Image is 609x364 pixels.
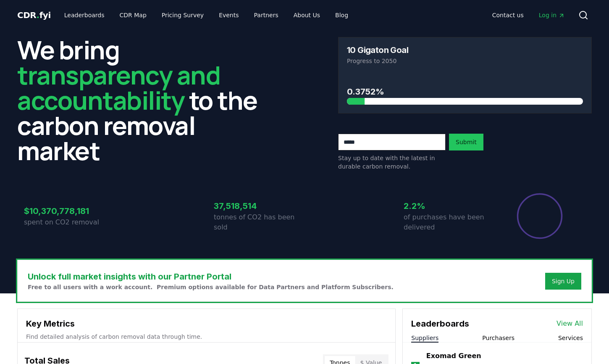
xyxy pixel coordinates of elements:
[552,277,575,285] a: Sign Up
[532,8,572,23] a: Log in
[26,317,387,330] h3: Key Metrics
[58,8,111,23] a: Leaderboards
[411,334,438,342] button: Suppliers
[58,8,355,23] nav: Main
[516,193,563,240] div: Percentage of sales delivered
[37,10,39,20] span: .
[449,134,483,150] button: Submit
[328,8,355,23] a: Blog
[486,8,572,23] nav: Main
[404,212,494,232] p: of purchases have been delivered
[17,58,220,117] span: transparency and accountability
[404,200,494,212] h3: 2.2%
[113,8,153,23] a: CDR Map
[214,200,304,212] h3: 37,518,514
[26,332,387,341] p: Find detailed analysis of carbon removal data through time.
[17,10,51,20] span: CDR fyi
[539,11,565,19] span: Log in
[214,212,304,232] p: tonnes of CO2 has been sold
[558,334,583,342] button: Services
[347,85,583,98] h3: 0.3752%
[24,217,115,227] p: spent on CO2 removal
[411,317,469,330] h3: Leaderboards
[17,37,271,163] h2: We bring to the carbon removal market
[338,154,446,171] p: Stay up to date with the latest in durable carbon removal.
[28,283,394,291] p: Free to all users with a work account. Premium options available for Data Partners and Platform S...
[486,8,530,23] a: Contact us
[17,9,51,21] a: CDR.fyi
[545,273,581,290] button: Sign Up
[155,8,210,23] a: Pricing Survey
[556,319,583,329] a: View All
[212,8,245,23] a: Events
[347,46,408,54] h3: 10 Gigaton Goal
[347,57,583,65] p: Progress to 2050
[482,334,514,342] button: Purchasers
[247,8,285,23] a: Partners
[24,205,115,217] h3: $10,370,778,181
[28,270,394,283] h3: Unlock full market insights with our Partner Portal
[426,351,481,361] a: Exomad Green
[287,8,327,23] a: About Us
